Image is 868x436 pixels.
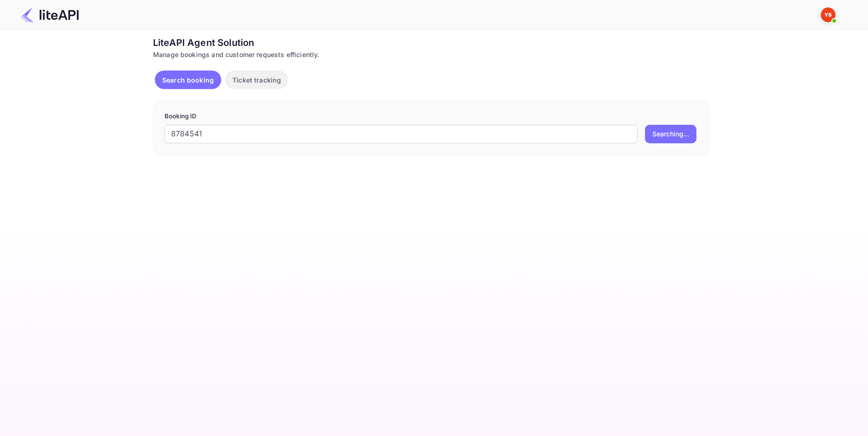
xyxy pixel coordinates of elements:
p: Search booking [162,75,214,85]
img: Yandex Support [821,7,836,22]
p: Ticket tracking [232,75,281,85]
input: Enter Booking ID (e.g., 63782194) [165,125,638,143]
div: LiteAPI Agent Solution [153,36,709,50]
button: Searching... [645,125,696,143]
img: LiteAPI Logo [20,7,79,22]
p: Booking ID [165,112,698,121]
div: Manage bookings and customer requests efficiently. [153,50,709,59]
